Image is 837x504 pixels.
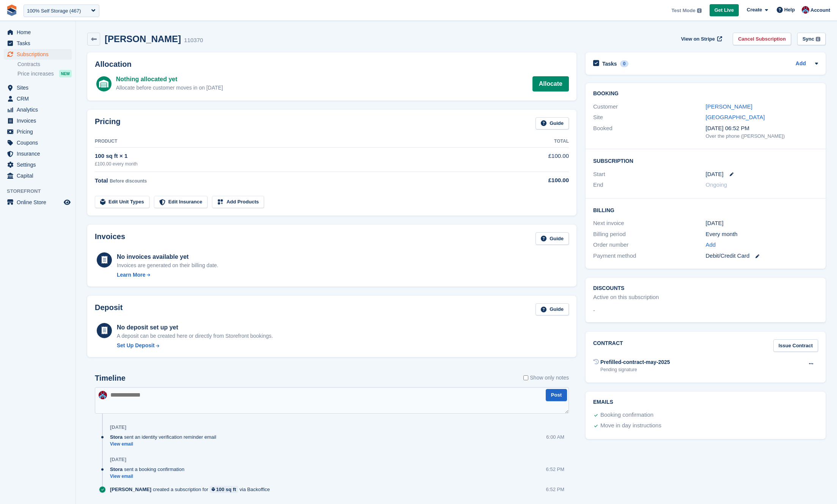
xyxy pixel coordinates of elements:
div: Invoices are generated on their billing date. [117,261,218,269]
td: £100.00 [518,148,569,172]
div: Allocate before customer moves in on [DATE] [116,84,223,92]
a: menu [4,82,72,93]
div: End [593,181,706,189]
span: Create [747,6,762,14]
a: Cancel Subscription [733,33,791,45]
h2: Tasks [602,60,617,67]
span: Invoices [17,115,62,126]
div: 100% Self Storage (467) [27,7,81,15]
div: Active on this subscription [593,293,659,302]
div: [DATE] 06:52 PM [706,124,818,133]
span: Tasks [17,38,62,49]
h2: Subscription [593,157,818,164]
div: NEW [59,70,72,77]
span: Total [95,177,108,184]
div: Payment method [593,252,706,260]
span: CRM [17,93,62,104]
a: menu [4,148,72,159]
div: [DATE] [110,457,126,463]
a: View email [110,441,220,447]
div: Next invoice [593,219,706,228]
div: 0 [620,60,629,67]
span: Coupons [17,137,62,148]
a: Guide [535,117,569,130]
div: Start [593,170,706,179]
a: menu [4,137,72,148]
a: menu [4,126,72,137]
span: Settings [17,159,62,170]
div: 6:52 PM [546,466,564,473]
a: menu [4,104,72,115]
a: [PERSON_NAME] [706,103,752,110]
a: Price increases NEW [17,69,72,78]
input: Show only notes [523,374,528,382]
div: Booking confirmation [600,411,653,420]
a: Edit Unit Types [95,196,149,208]
span: Account [810,6,830,14]
button: Sync [797,33,826,45]
h2: Billing [593,206,818,214]
a: Issue Contract [773,339,818,352]
div: Set Up Deposit [117,342,155,350]
a: menu [4,27,72,38]
div: Booked [593,124,706,140]
div: 6:00 AM [546,433,564,441]
img: David Hughes [99,391,107,399]
a: Edit Insurance [154,196,208,208]
div: Every month [706,230,818,239]
div: [DATE] [110,424,126,430]
button: Post [546,389,567,402]
span: Before discounts [110,178,147,184]
span: Help [784,6,795,14]
div: sent an identity verification reminder email [110,433,220,441]
a: Guide [535,303,569,316]
a: Set Up Deposit [117,342,273,350]
h2: [PERSON_NAME] [105,34,181,44]
span: View on Stripe [681,35,715,43]
div: Nothing allocated yet [116,75,223,84]
div: 100 sq ft [216,486,236,493]
span: Get Live [715,6,734,14]
th: Product [95,135,518,148]
span: Pricing [17,126,62,137]
span: Price increases [17,70,54,77]
img: icon-info-grey-7440780725fd019a000dd9b08b2336e03edf1995a4989e88bcd33f0948082b44.svg [816,37,820,41]
a: menu [4,170,72,181]
span: Stora [110,466,122,473]
img: icon-info-grey-7440780725fd019a000dd9b08b2336e03edf1995a4989e88bcd33f0948082b44.svg [697,8,702,13]
a: menu [4,115,72,126]
img: David Hughes [802,6,809,14]
span: Online Store [17,197,62,208]
div: Billing period [593,230,706,239]
span: Stora [110,433,122,441]
div: Learn More [117,271,145,279]
a: Contracts [17,61,72,68]
span: Sites [17,82,62,93]
span: Ongoing [706,181,727,188]
span: Test Mode [671,7,695,14]
span: Insurance [17,148,62,159]
a: View on Stripe [678,33,724,45]
p: A deposit can be created here or directly from Storefront bookings. [117,332,273,340]
a: Learn More [117,271,218,279]
a: 100 sq ft [210,486,238,493]
span: Analytics [17,104,62,115]
h2: Allocation [95,60,569,69]
div: 100 sq ft × 1 [95,152,518,161]
label: Show only notes [523,374,569,382]
a: menu [4,197,72,208]
div: Site [593,113,706,122]
a: Preview store [63,198,72,207]
div: No invoices available yet [117,252,218,261]
div: Pending signature [600,366,670,373]
div: sent a booking confirmation [110,466,188,473]
a: View email [110,473,188,480]
h2: Timeline [95,374,126,383]
div: Debit/Credit Card [706,252,818,260]
a: menu [4,159,72,170]
a: Add [796,60,806,68]
span: - [593,306,595,315]
a: Get Live [710,4,739,17]
h2: Deposit [95,303,122,316]
div: £100.00 every month [95,161,518,167]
